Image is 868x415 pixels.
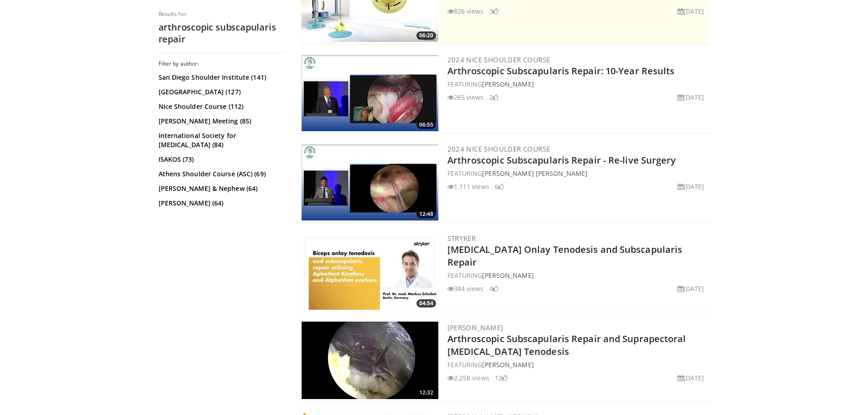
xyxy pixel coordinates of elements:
[495,373,508,383] li: 12
[159,87,284,97] a: [GEOGRAPHIC_DATA] (127)
[447,243,683,268] a: [MEDICAL_DATA] Onlay Tenodesis and Subscapularis Repair
[159,184,284,193] a: [PERSON_NAME] & Nephew (64)
[447,55,550,64] a: 2024 Nice Shoulder Course
[159,60,286,67] h3: Filter by author:
[416,31,436,40] span: 06:20
[416,389,436,397] span: 12:32
[482,271,534,280] a: [PERSON_NAME]
[678,182,704,191] li: [DATE]
[678,284,704,293] li: [DATE]
[302,143,438,220] img: 18df61ca-dd94-4e5e-8b69-fe4f912ed54d.300x170_q85_crop-smart_upscale.jpg
[159,131,284,149] a: International Society for [MEDICAL_DATA] (84)
[159,199,284,208] a: [PERSON_NAME] (64)
[159,117,284,126] a: [PERSON_NAME] Meeting (85)
[678,6,704,16] li: [DATE]
[302,54,438,131] img: 1f6b7aad-dd0c-477a-b442-36c124645b9f.300x170_q85_crop-smart_upscale.jpg
[489,92,498,102] li: 2
[159,21,286,45] h2: arthroscopic subscapularis repair
[489,6,498,16] li: 3
[159,155,284,164] a: ISAKOS (73)
[495,182,504,191] li: 6
[447,65,675,77] a: Arthroscopic Subscapularis Repair: 10-Year Results
[447,360,708,369] div: FEATURING
[447,182,489,191] li: 1,111 views
[447,92,484,102] li: 265 views
[447,333,686,358] a: Arthroscopic Subscapularis Repair and Suprapectoral [MEDICAL_DATA] Tenodesis
[447,284,484,293] li: 384 views
[482,360,534,369] a: [PERSON_NAME]
[159,169,284,179] a: Athens Shoulder Course (ASC) (69)
[482,80,534,88] a: [PERSON_NAME]
[678,92,704,102] li: [DATE]
[302,322,438,399] a: 12:32
[302,143,438,220] a: 12:48
[416,299,436,307] span: 04:54
[489,284,498,293] li: 4
[447,373,489,383] li: 2,258 views
[678,373,704,383] li: [DATE]
[447,323,503,332] a: [PERSON_NAME]
[447,154,676,166] a: Arthroscopic Subscapularis Repair - Re-live Surgery
[447,79,708,89] div: FEATURING
[447,169,708,178] div: FEATURING
[447,144,550,154] a: 2024 Nice Shoulder Course
[302,232,438,310] img: f0e53f01-d5db-4f12-81ed-ecc49cba6117.300x170_q85_crop-smart_upscale.jpg
[416,210,436,218] span: 12:48
[159,10,286,18] p: Results for:
[159,73,284,82] a: San Diego Shoulder Institute (141)
[159,102,284,111] a: Nice Shoulder Course (112)
[447,234,476,243] a: Stryker
[482,169,587,178] a: [PERSON_NAME] [PERSON_NAME]
[447,271,708,280] div: FEATURING
[447,6,484,16] li: 826 views
[302,232,438,310] a: 04:54
[302,322,438,399] img: c337ef87-a3cf-4305-b7ec-d149522cf97f.300x170_q85_crop-smart_upscale.jpg
[416,121,436,129] span: 06:55
[302,54,438,131] a: 06:55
